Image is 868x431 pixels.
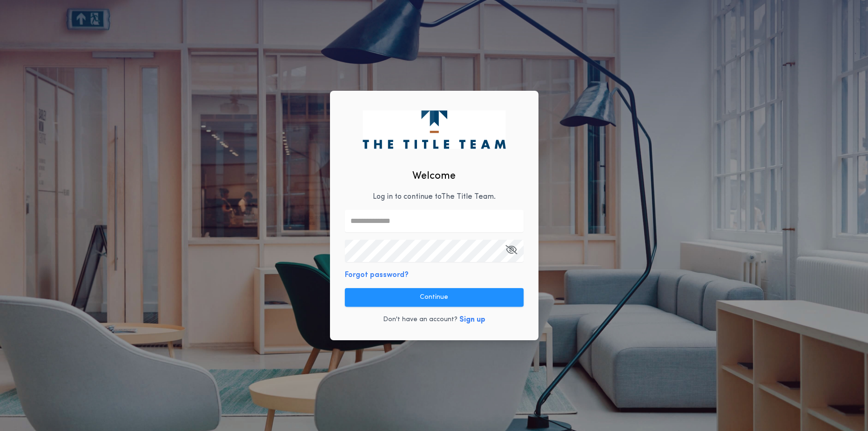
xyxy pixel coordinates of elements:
img: logo [363,110,505,148]
h2: Welcome [412,168,456,184]
button: Continue [345,288,524,307]
button: Forgot password? [345,269,409,281]
p: Log in to continue to The Title Team . [373,191,496,202]
button: Sign up [459,314,485,325]
p: Don't have an account? [383,315,458,324]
